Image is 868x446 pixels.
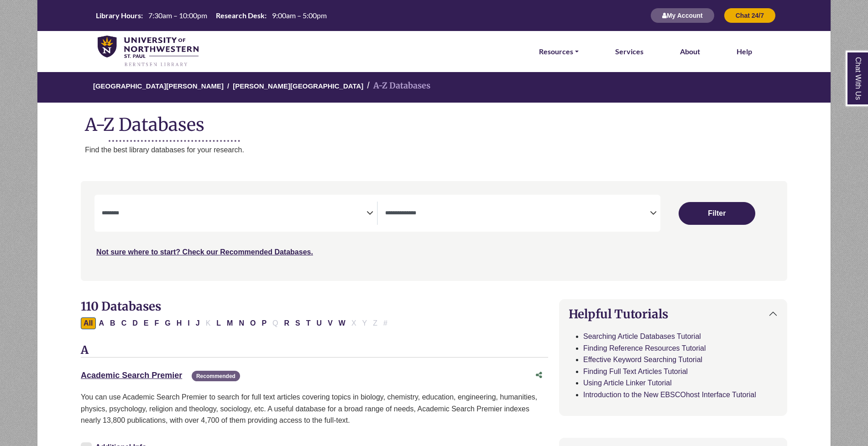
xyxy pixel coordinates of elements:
a: Effective Keyword Searching Tutorial [583,356,702,363]
button: Filter Results C [119,317,130,329]
button: Filter Results V [325,317,335,329]
a: [PERSON_NAME][GEOGRAPHIC_DATA] [233,81,363,90]
img: library_home [98,36,199,67]
a: Introduction to the New EBSCOhost Interface Tutorial [583,391,756,399]
a: About [680,46,700,57]
a: Finding Full Text Articles Tutorial [583,368,688,375]
button: Filter Results B [107,317,118,329]
a: Resources [539,46,579,57]
button: Filter Results J [193,317,203,329]
span: 110 Databases [81,299,161,314]
h1: A-Z Databases [37,107,831,135]
button: Filter Results S [293,317,303,329]
button: Filter Results M [224,317,235,329]
button: Filter Results G [162,317,173,329]
a: Finding Reference Resources Tutorial [583,344,706,352]
button: Filter Results A [96,317,107,329]
a: Using Article Linker Tutorial [583,379,672,387]
button: Filter Results R [282,317,293,329]
span: Recommended [192,371,240,381]
button: Filter Results L [214,317,224,329]
textarea: Search [385,210,650,218]
button: All [81,317,95,329]
a: Academic Search Premier [81,371,182,380]
th: Library Hours: [92,10,143,20]
li: A-Z Databases [363,79,430,93]
button: Filter Results P [259,317,269,329]
h3: A [81,344,548,358]
th: Research Desk: [212,10,267,20]
table: Hours Today [92,10,330,19]
button: Filter Results W [336,317,348,329]
button: Filter Results N [236,317,247,329]
button: Helpful Tutorials [559,300,787,328]
button: Filter Results D [130,317,141,329]
nav: Search filters [81,181,787,280]
a: Hours Today [92,10,330,21]
a: Chat 24/7 [724,11,776,19]
a: [GEOGRAPHIC_DATA][PERSON_NAME] [93,81,224,90]
button: Chat 24/7 [724,8,776,23]
a: Services [615,46,643,57]
button: Filter Results F [152,317,162,329]
button: Share this database [530,367,548,384]
button: Filter Results O [247,317,258,329]
button: Filter Results T [303,317,314,329]
a: Help [737,46,752,57]
p: You can use Academic Search Premier to search for full text articles covering topics in biology, ... [81,391,548,426]
p: Find the best library databases for your research. [85,144,831,156]
textarea: Search [102,210,366,218]
a: My Account [650,11,715,19]
a: Searching Article Databases Tutorial [583,332,701,340]
button: Filter Results U [314,317,325,329]
div: Alpha-list to filter by first letter of database name [81,319,391,327]
button: Filter Results H [174,317,185,329]
nav: breadcrumb [37,71,831,103]
button: Submit for Search Results [679,202,755,225]
button: Filter Results I [185,317,192,329]
a: Not sure where to start? Check our Recommended Databases. [96,248,313,256]
button: Filter Results E [141,317,152,329]
span: 9:00am – 5:00pm [272,11,327,20]
button: My Account [650,8,715,23]
span: 7:30am – 10:00pm [148,11,207,20]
